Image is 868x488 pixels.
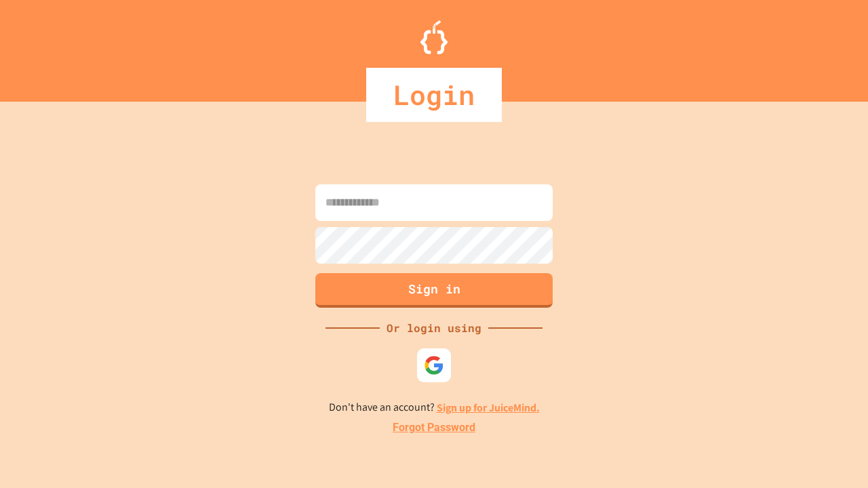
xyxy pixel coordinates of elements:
[329,399,540,416] p: Don't have an account?
[393,420,475,436] a: Forgot Password
[420,20,448,54] img: Logo.svg
[366,68,502,122] div: Login
[437,401,540,415] a: Sign up for JuiceMind.
[424,355,444,375] img: google-icon.svg
[315,273,553,308] button: Sign in
[380,320,488,336] div: Or login using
